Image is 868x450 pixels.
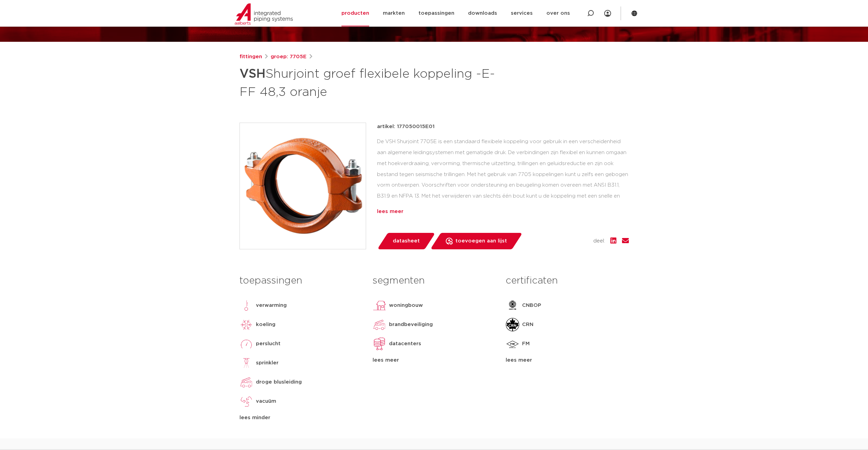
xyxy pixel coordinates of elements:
span: datasheet [393,236,420,247]
h3: toepassingen [239,274,362,288]
img: sprinkler [239,356,253,370]
span: deel: [593,237,605,245]
p: sprinkler [256,359,278,367]
h1: Shurjoint groef flexibele koppeling -E- FF 48,3 oranje [239,64,496,101]
img: droge blusleiding [239,375,253,389]
span: toevoegen aan lijst [455,236,507,247]
p: woningbouw [389,301,423,310]
a: fittingen [239,53,262,61]
a: groep: 7705E [271,53,307,61]
strong: VSH [239,68,265,80]
p: datacenters [389,340,421,348]
div: my IPS [604,6,611,21]
p: artikel: 177050015E01 [377,123,435,131]
img: verwarming [239,299,253,312]
h3: certificaten [506,274,629,288]
div: lees minder [239,414,362,422]
div: lees meer [377,208,629,216]
p: CRN [522,321,533,329]
p: perslucht [256,340,281,348]
p: koeling [256,321,275,329]
img: brandbeveiliging [373,318,386,332]
div: lees meer [506,356,629,364]
img: vacuüm [239,395,253,408]
p: verwarming [256,301,287,310]
div: lees meer [373,356,495,364]
img: CNBOP [506,299,519,312]
p: brandbeveiliging [389,321,433,329]
img: datacenters [373,337,386,351]
img: FM [506,337,519,351]
p: vacuüm [256,397,276,405]
img: CRN [506,318,519,332]
img: Product Image for VSH Shurjoint groef flexibele koppeling -E- FF 48,3 oranje [240,123,366,249]
p: FM [522,340,530,348]
img: koeling [239,318,253,332]
h3: segmenten [373,274,495,288]
a: datasheet [377,233,435,249]
div: De VSH Shurjoint 7705E is een standaard flexibele koppeling voor gebruik in een verscheidenheid a... [377,136,629,205]
p: droge blusleiding [256,378,302,386]
img: perslucht [239,337,253,351]
p: CNBOP [522,301,541,310]
img: woningbouw [373,299,386,312]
